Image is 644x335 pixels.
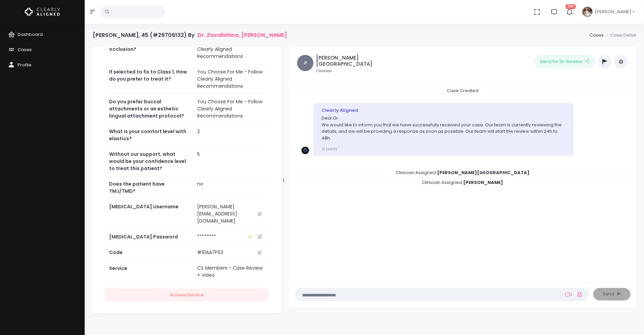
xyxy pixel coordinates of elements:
b: [PERSON_NAME] [463,179,503,186]
span: Clinician Assigned: [414,177,511,188]
th: Do you want to fix to Class 1 occlusion? [105,35,193,64]
td: no [193,176,269,199]
p: Dear Dr. We would like to inform you that we have successfully received your case. Our team is cu... [321,115,565,141]
span: Dashboard [18,31,43,38]
span: Clinician Assigned: [388,167,538,178]
button: Send for Dr. Review [534,55,595,68]
a: Add Files [576,288,584,300]
th: Does the patient have TMJ/TMD? [105,176,193,199]
div: CS Members - Case Review + Video [197,265,265,279]
span: [PERSON_NAME] [595,8,631,15]
img: Logo Horizontal [25,5,60,19]
div: scrollable content [294,87,630,275]
a: Add Loom Video [564,292,573,297]
small: [DATE] [321,147,337,151]
th: What is your comfort level with elastics? [105,124,193,147]
h5: [PERSON_NAME][GEOGRAPHIC_DATA] [316,55,402,67]
a: Cases [589,32,604,38]
th: Service [105,260,193,283]
span: Case Created [439,85,486,96]
th: If selected to fix to Class 1, How do you prefer to treat it? [105,64,193,94]
div: Clearly Aligned [321,107,565,114]
td: 5 [193,147,269,176]
span: 282 [565,4,576,9]
h4: [PERSON_NAME], 45 (#29706132) By [93,32,287,38]
td: [PERSON_NAME][EMAIL_ADDRESS][DOMAIN_NAME] [193,199,269,229]
td: #91AA7F63 [193,245,269,260]
td: You Choose For Me - Follow Clearly Aligned Recommendations [193,64,269,94]
th: Do you prefer buccal attachments or an esthetic lingual attachment protocol? [105,94,193,124]
th: Code [105,245,193,260]
li: Case Detail [604,32,636,39]
th: [MEDICAL_DATA] Username [105,199,193,229]
span: Profile [18,62,32,68]
td: 2 [193,124,269,147]
td: You Choose For Me - Follow Clearly Aligned Recommendations [193,94,269,124]
span: JF [297,55,313,71]
a: Access Service [105,289,269,301]
b: [PERSON_NAME][GEOGRAPHIC_DATA] [437,169,529,176]
td: You Choose For Me - Follow Clearly Aligned Recommendations [193,35,269,64]
small: Clinician [316,68,402,74]
th: [MEDICAL_DATA] Password [105,229,193,245]
th: Without our support, what would be your confidence level to treat this patient? [105,147,193,176]
a: Dr. Zavalishina, [PERSON_NAME] [198,32,287,38]
div: scrollable content [93,47,281,315]
span: Cases [18,46,32,53]
img: Header Avatar [581,6,594,18]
